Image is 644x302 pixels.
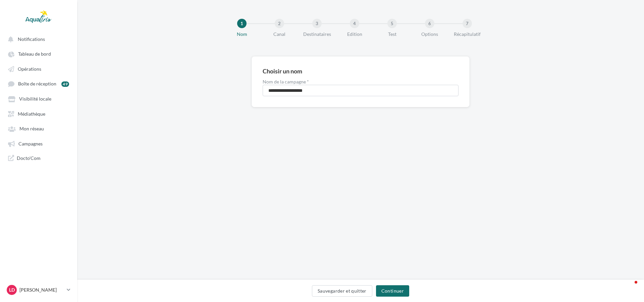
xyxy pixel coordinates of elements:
[4,122,73,134] a: Mon réseau
[237,19,247,28] div: 1
[312,19,322,28] div: 3
[275,19,284,28] div: 2
[5,284,72,296] a: LD [PERSON_NAME]
[263,79,459,84] label: Nom de la campagne *
[18,51,51,57] span: Tableau de bord
[18,111,45,117] span: Médiathèque
[4,33,70,45] button: Notifications
[621,279,637,295] iframe: Intercom live chat
[19,287,64,293] p: [PERSON_NAME]
[18,36,45,42] span: Notifications
[4,77,73,90] a: Boîte de réception 49
[387,19,397,28] div: 5
[333,31,376,38] div: Edition
[4,137,73,149] a: Campagnes
[18,81,56,87] span: Boîte de réception
[371,31,414,38] div: Test
[17,155,41,161] span: Docto'Com
[463,19,472,28] div: 7
[350,19,359,28] div: 4
[258,31,301,38] div: Canal
[4,48,73,60] a: Tableau de bord
[19,126,44,132] span: Mon réseau
[376,285,409,297] button: Continuer
[9,287,15,293] span: LD
[425,19,434,28] div: 6
[408,31,451,38] div: Options
[4,152,73,164] a: Docto'Com
[220,31,263,38] div: Nom
[296,31,338,38] div: Destinataires
[19,96,51,102] span: Visibilité locale
[4,63,73,75] a: Opérations
[4,93,73,105] a: Visibilité locale
[18,141,43,146] span: Campagnes
[61,81,69,87] div: 49
[312,285,372,297] button: Sauvegarder et quitter
[18,66,41,72] span: Opérations
[4,108,73,120] a: Médiathèque
[263,68,302,74] div: Choisir un nom
[446,31,489,38] div: Récapitulatif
